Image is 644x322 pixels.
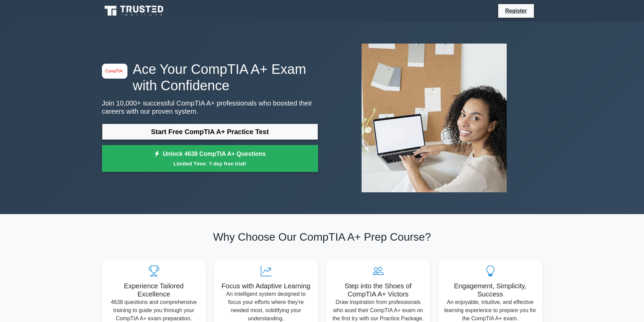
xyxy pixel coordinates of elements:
h5: Focus with Adaptive Learning [220,282,313,290]
small: Limited Time: 7-day free trial! [110,160,310,167]
a: Start Free CompTIA A+ Practice Test [102,124,318,140]
a: Unlock 4638 CompTIA A+ QuestionsLimited Time: 7-day free trial! [102,145,318,172]
h5: Experience Tailored Excellence [107,282,201,298]
h2: Why Choose Our CompTIA A+ Prep Course? [102,230,542,243]
h5: Engagement, Simplicity, Success [444,282,537,298]
p: Join 10,000+ successful CompTIA A+ professionals who boosted their careers with our proven system. [102,99,318,115]
h1: Ace Your CompTIA A+ Exam with Confidence [102,61,318,94]
h5: Step into the Shoes of CompTIA A+ Victors [332,282,425,298]
a: Register [501,6,531,15]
